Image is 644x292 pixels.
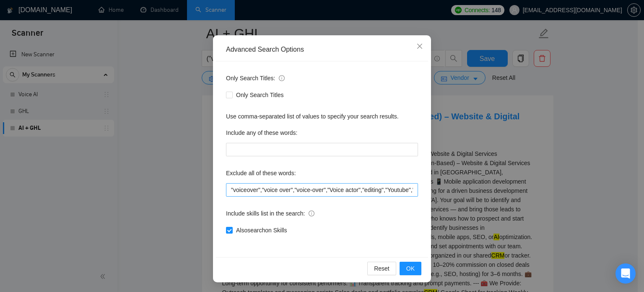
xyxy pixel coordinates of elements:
[226,112,418,121] div: Use comma-separated list of values to specify your search results.
[233,90,287,100] span: Only Search Titles
[374,264,390,273] span: Reset
[226,45,418,54] div: Advanced Search Options
[226,166,296,180] label: Exclude all of these words:
[226,74,285,83] span: Only Search Titles:
[615,263,636,284] div: Open Intercom Messenger
[406,264,415,273] span: OK
[279,75,285,81] span: info-circle
[400,262,421,275] button: OK
[309,210,314,216] span: info-circle
[233,226,290,235] span: Also search on Skills
[226,126,297,139] label: Include any of these words:
[226,209,314,218] span: Include skills list in the search:
[408,35,431,58] button: Close
[367,262,396,275] button: Reset
[416,43,423,50] span: close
